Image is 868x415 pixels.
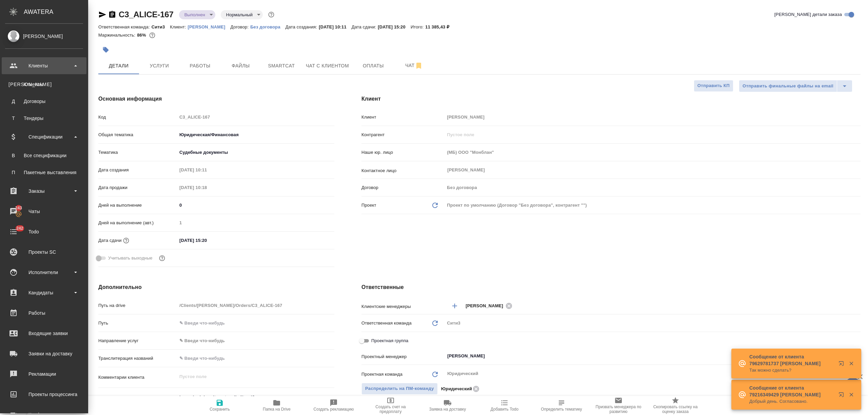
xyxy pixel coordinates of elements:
[491,407,518,412] span: Добавить Todo
[319,24,352,29] p: [DATE] 10:11
[5,78,83,91] a: [PERSON_NAME]Клиенты
[5,206,83,216] div: Чаты
[445,112,861,122] input: Пустое поле
[361,184,445,191] p: Договор
[98,131,177,138] p: Общая тематика
[305,396,362,415] button: Создать рекламацию
[2,203,86,220] a: 243Чаты
[361,149,445,156] p: Наше юр. лицо
[361,303,445,310] p: Клиентские менеджеры
[352,24,378,29] p: Дата сдачи:
[98,33,137,38] p: Маржинальность:
[2,386,86,403] a: Проекты процессинга
[361,320,412,327] p: Ответственная команда
[5,247,83,257] div: Проекты SC
[5,186,83,196] div: Заказы
[98,202,177,209] p: Дней на выполнение
[5,349,83,359] div: Заявки на доставку
[170,24,188,29] p: Клиент:
[102,62,135,70] span: Детали
[541,407,582,412] span: Определить тематику
[441,386,472,392] p: Юридический
[177,147,334,158] div: Судебные документы
[188,24,231,29] a: [PERSON_NAME]
[98,11,106,19] button: Скопировать ссылку для ЯМессенджера
[5,166,83,179] a: ППакетные выставления
[371,337,408,344] span: Проектная группа
[98,149,177,156] p: Тематика
[361,95,861,103] h4: Клиент
[177,183,236,192] input: Пустое поле
[177,353,334,363] input: ✎ Введи что-нибудь
[361,114,445,121] p: Клиент
[445,147,861,157] input: Пустое поле
[177,112,334,122] input: Пустое поле
[158,254,166,263] button: Выбери, если сб и вс нужно считать рабочими днями для выполнения заказа.
[98,374,177,381] p: Комментарии клиента
[366,404,415,414] span: Создать счет на предоплату
[108,255,153,262] span: Учитывать выходные
[122,236,131,245] button: Если добавить услуги и заполнить их объемом, то дата рассчитается автоматически
[98,184,177,191] p: Дата продажи
[2,325,86,342] a: Входящие заявки
[177,200,334,210] input: ✎ Введи что-нибудь
[357,62,390,70] span: Оплаты
[774,11,842,18] span: [PERSON_NAME] детали заказа
[749,353,834,367] p: Сообщение от клиента 79629781737 [PERSON_NAME]
[8,115,80,122] div: Тендеры
[5,33,83,40] div: [PERSON_NAME]
[2,305,86,321] a: Работы
[361,383,438,395] button: Распределить на ПМ-команду
[143,62,176,70] span: Услуги
[5,111,83,125] a: ТТендеры
[98,237,122,244] p: Дата сдачи
[177,129,334,141] div: Юридическая/Финансовая
[250,24,285,29] a: Без договора
[263,407,291,412] span: Папка на Drive
[5,308,83,318] div: Работы
[2,345,86,362] a: Заявки на доставку
[647,396,704,415] button: Скопировать ссылку на оценку заказа
[248,396,305,415] button: Папка на Drive
[98,320,177,327] p: Путь
[743,82,833,90] span: Отправить финальные файлы на email
[98,42,113,57] button: Добавить тэг
[5,369,83,379] div: Рекламации
[177,165,236,175] input: Пустое поле
[177,335,334,347] div: ✎ Введи что-нибудь
[314,407,354,412] span: Создать рекламацию
[447,298,463,314] button: Добавить менеджера
[11,205,26,211] span: 243
[98,283,334,291] h4: Дополнительно
[590,396,647,415] button: Призвать менеджера по развитию
[5,288,83,298] div: Кандидаты
[651,404,700,414] span: Скопировать ссылку на оценку заказа
[98,220,177,226] p: Дней на выполнение (авт.)
[98,95,334,103] h4: Основная информация
[285,24,319,29] p: Дата создания:
[8,169,80,176] div: Пакетные выставления
[466,302,514,310] div: [PERSON_NAME]
[844,392,858,398] button: Закрыть
[177,300,334,310] input: Пустое поле
[361,353,445,360] p: Проектный менеджер
[152,24,170,29] p: Сити3
[5,227,83,237] div: Todo
[306,62,349,70] span: Чат с клиентом
[749,385,834,398] p: Сообщение от клиента 79216349429 [PERSON_NAME]
[834,388,851,404] button: Открыть в новой вкладке
[230,24,250,29] p: Договор:
[361,371,402,378] p: Проектная команда
[98,24,152,29] p: Ответственная команда:
[5,389,83,399] div: Проекты процессинга
[445,200,861,211] div: Проект по умолчанию (Договор "Без договора", контрагент "")
[98,167,177,173] p: Дата создания
[184,62,216,70] span: Работы
[445,130,861,140] input: Пустое поле
[8,81,80,88] div: Клиенты
[5,132,83,142] div: Спецификации
[415,62,423,70] svg: Отписаться
[425,24,454,29] p: 11 385,43 ₽
[749,367,834,374] p: Так можно сделать?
